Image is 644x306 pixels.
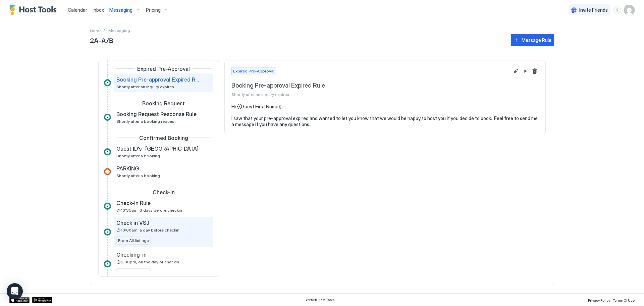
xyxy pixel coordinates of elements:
[116,173,160,178] span: Shortly after a booking
[116,208,182,213] span: @10:35am, 3 days before checkin
[116,200,151,206] span: Check-In Rule
[142,100,185,107] span: Booking Request
[116,76,200,83] span: Booking Pre-approval Expired Rule
[579,7,608,13] span: Invite Friends
[116,227,179,233] span: @10:00am, a day before checkin
[146,7,161,13] span: Pricing
[90,35,504,45] span: 2A-A/B
[118,238,149,244] span: From All listings
[109,7,132,13] span: Messaging
[116,153,160,158] span: Shortly after a booking
[613,296,635,303] a: Terms Of Use
[116,84,174,89] span: Shortly after an inquiry expires
[108,28,130,33] span: Breadcrumb
[588,296,610,303] a: Privacy Policy
[7,283,23,299] div: Open Intercom Messenger
[9,297,30,303] a: App Store
[233,68,274,74] span: Expired Pre-Approval
[588,298,610,302] span: Privacy Policy
[9,5,60,15] a: Host Tools Logo
[522,37,551,44] div: Message Rule
[613,6,621,14] div: menu
[531,67,539,75] button: Delete message rule
[93,7,104,13] span: Inbox
[512,67,520,75] button: Edit message rule
[90,27,102,34] div: Breadcrumb
[93,6,104,13] a: Inbox
[116,145,199,152] span: Guest ID's- [GEOGRAPHIC_DATA]
[613,298,635,302] span: Terms Of Use
[306,298,335,302] span: © 2025 Host Tools
[139,135,188,141] span: Confirmed Booking
[90,27,102,34] a: Home
[68,6,87,13] a: Calendar
[118,269,149,275] span: From All listings
[116,165,139,172] span: PARKING
[116,251,147,258] span: Checking-in
[116,219,149,226] span: Check in VSJ
[231,92,509,97] span: Shortly after an inquiry expires
[137,65,190,72] span: Expired Pre-Approval
[231,104,539,127] pre: Hi {{Guest First Name}}, I saw that your pre-approval expired and wanted to let you know that we ...
[32,297,52,303] a: Google Play Store
[511,34,554,46] button: Message Rule
[116,259,179,264] span: @2:00pm, on the day of checkin
[116,111,197,117] span: Booking Request Response Rule
[521,67,529,75] button: Pause Message Rule
[231,82,509,90] span: Booking Pre-approval Expired Rule
[624,5,635,15] div: User profile
[153,189,175,196] span: Check-In
[116,119,176,124] span: Shortly after a booking request
[90,28,102,33] span: Home
[68,7,87,13] span: Calendar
